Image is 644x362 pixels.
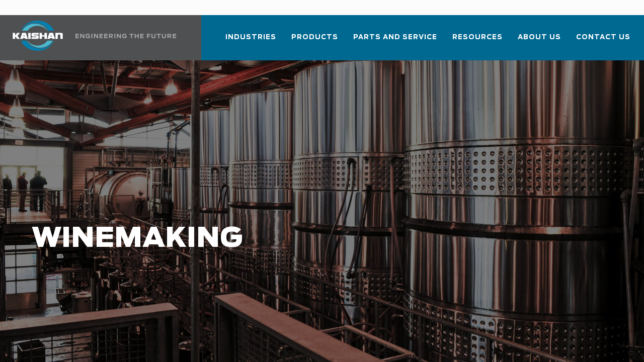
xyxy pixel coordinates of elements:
span: Contact Us [576,32,630,43]
a: Industries [225,24,276,58]
span: Resources [452,32,503,43]
span: About Us [518,32,561,43]
a: Products [291,24,338,58]
img: Engineering the future [75,34,176,38]
a: Resources [452,24,503,58]
span: Parts and Service [353,32,437,43]
a: Parts and Service [353,24,437,58]
span: Products [291,32,338,43]
a: About Us [518,24,561,58]
h1: Winemaking [32,223,513,254]
span: Industries [225,32,276,43]
a: Contact Us [576,24,630,58]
